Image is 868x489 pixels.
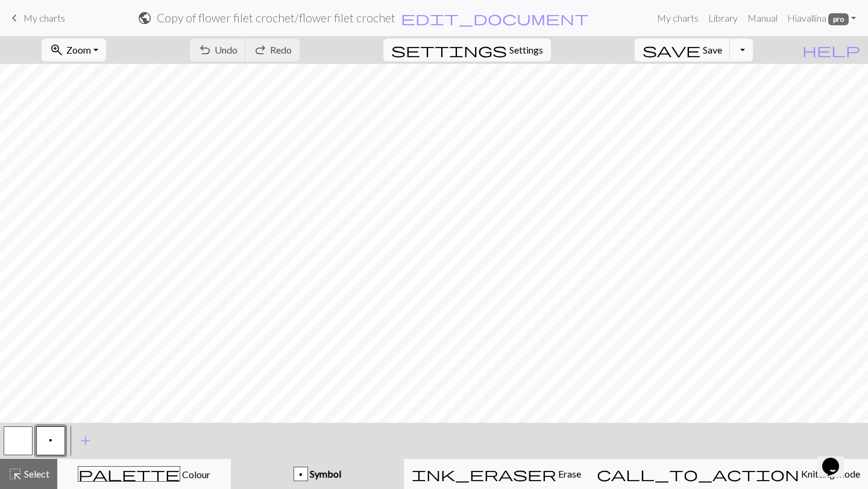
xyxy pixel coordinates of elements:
button: Colour [57,459,231,489]
span: My charts [24,12,65,23]
span: settings [391,42,507,58]
button: SettingsSettings [383,39,551,61]
span: add [78,432,93,449]
span: palette [78,466,180,482]
button: Knitting mode [589,459,868,489]
iframe: chat widget [817,441,856,477]
span: pro [828,13,849,25]
span: keyboard_arrow_left [7,10,22,26]
span: help [802,42,860,58]
span: Settings [509,43,543,57]
span: Colour [180,469,210,480]
i: Settings [391,43,507,57]
a: My charts [652,6,703,30]
a: My charts [7,8,65,28]
button: p Symbol [231,459,404,489]
span: Zoom [66,44,91,55]
span: ink_eraser [412,466,556,482]
span: edit_document [401,10,589,26]
h2: Copy of flower filet crochet / flower filet crochet [157,11,395,25]
span: call_to_action [597,466,799,482]
span: zoom_in [49,42,64,58]
span: Select [22,468,49,479]
span: Knitting mode [799,468,860,479]
span: save [643,42,700,58]
span: purl [49,435,52,445]
span: public [137,10,152,26]
span: Save [703,44,722,55]
span: highlight_alt [8,466,22,482]
button: Zoom [42,39,106,61]
button: Save [635,39,731,61]
a: Hiavallina pro [782,6,861,30]
a: Manual [743,6,782,30]
button: p [36,426,65,455]
div: p [294,467,307,482]
span: Erase [556,468,581,479]
a: Library [703,6,743,30]
button: Erase [404,459,589,489]
span: Symbol [308,468,341,479]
